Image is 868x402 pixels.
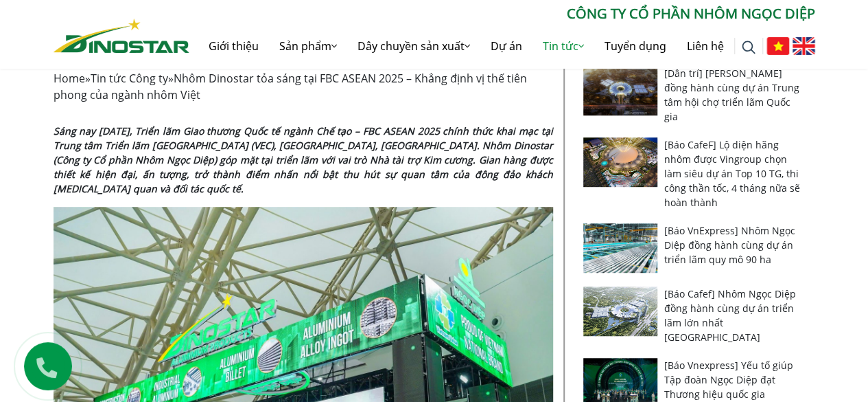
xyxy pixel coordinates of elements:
[480,24,532,68] a: Dự án
[91,71,168,86] a: Tin tức Công ty
[54,71,527,102] span: » »
[664,224,795,266] a: [Báo VnExpress] Nhôm Ngọc Diệp đồng hành cùng dự án triển lãm quy mô 90 ha
[54,71,85,86] a: Home
[347,24,480,68] a: Dây chuyền sản xuất
[54,124,553,195] strong: Sáng nay [DATE], Triển lãm Giao thương Quốc tế ngành Chế tạo – FBC ASEAN 2025 chính thức khai mạc...
[583,66,658,115] img: [Dân trí] Nhôm Ngọc Diệp đồng hành cùng dự án Trung tâm hội chợ triển lãm Quốc gia
[664,138,800,209] a: [Báo CafeF] Lộ diện hãng nhôm được Vingroup chọn làm siêu dự án Top 10 TG, thi công thần tốc, 4 t...
[198,24,269,68] a: Giới thiệu
[583,223,658,273] img: [Báo VnExpress] Nhôm Ngọc Diệp đồng hành cùng dự án triển lãm quy mô 90 ha
[742,41,755,54] img: search
[793,37,815,55] img: English
[532,24,594,68] a: Tin tức
[54,71,527,102] span: Nhôm Dinostar tỏa sáng tại FBC ASEAN 2025 – Khẳng định vị thế tiên phong của ngành nhôm Việt
[54,19,189,53] img: Nhôm Dinostar
[583,137,658,187] img: [Báo CafeF] Lộ diện hãng nhôm được Vingroup chọn làm siêu dự án Top 10 TG, thi công thần tốc, 4 t...
[189,3,815,24] p: CÔNG TY CỔ PHẦN NHÔM NGỌC DIỆP
[766,37,789,55] img: Tiếng Việt
[664,359,793,401] a: [Báo Vnexpress] Yếu tố giúp Tập đoàn Ngọc Diệp đạt Thương hiệu quốc gia
[269,24,347,68] a: Sản phẩm
[594,24,677,68] a: Tuyển dụng
[583,287,658,336] img: [Báo Cafef] Nhôm Ngọc Diệp đồng hành cùng dự án triển lãm lớn nhất Đông Nam Á
[664,287,796,344] a: [Báo Cafef] Nhôm Ngọc Diệp đồng hành cùng dự án triển lãm lớn nhất [GEOGRAPHIC_DATA]
[677,24,734,68] a: Liên hệ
